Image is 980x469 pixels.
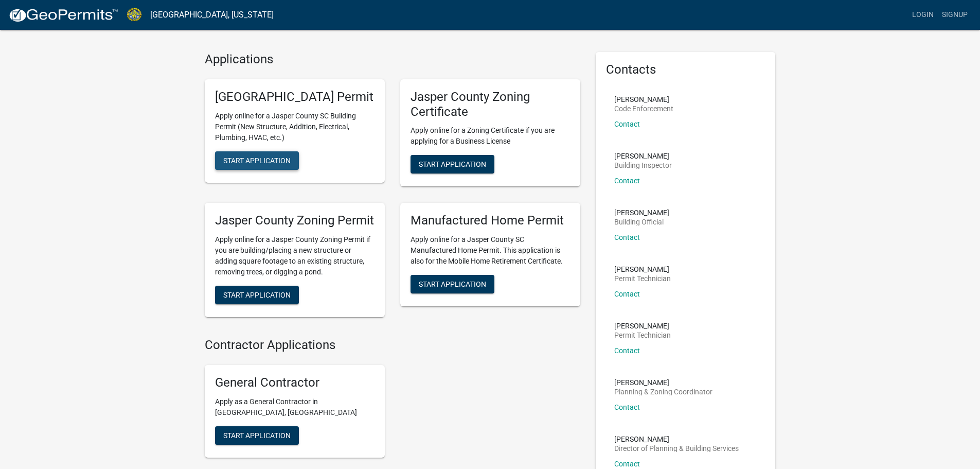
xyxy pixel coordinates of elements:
a: Contact [614,403,640,411]
p: Planning & Zoning Coordinator [614,388,712,395]
a: [GEOGRAPHIC_DATA], [US_STATE] [150,6,274,24]
span: Start Application [419,280,486,288]
a: Contact [614,120,640,128]
h5: Manufactured Home Permit [411,213,570,228]
p: [PERSON_NAME] [614,322,671,329]
h5: Contacts [606,62,765,77]
p: [PERSON_NAME] [614,436,739,443]
p: [PERSON_NAME] [614,152,672,160]
h5: General Contractor [215,375,375,390]
p: [PERSON_NAME] [614,209,669,216]
p: Apply online for a Jasper County Zoning Permit if you are building/placing a new structure or add... [215,234,375,277]
img: Jasper County, South Carolina [127,8,142,22]
p: Apply online for a Jasper County SC Building Permit (New Structure, Addition, Electrical, Plumbin... [215,111,375,143]
p: [PERSON_NAME] [614,266,671,273]
span: Start Application [419,160,486,168]
span: Start Application [223,291,291,299]
a: Contact [614,233,640,241]
p: Building Official [614,218,669,225]
button: Start Application [215,286,299,304]
h5: Jasper County Zoning Certificate [411,90,570,119]
h4: Contractor Applications [205,338,580,353]
button: Start Application [411,275,494,293]
p: [PERSON_NAME] [614,379,712,386]
h4: Applications [205,52,580,67]
button: Start Application [215,151,299,170]
p: Permit Technician [614,332,671,339]
a: Contact [614,460,640,468]
a: Signup [938,5,972,25]
span: Start Application [223,156,291,164]
wm-workflow-list-section: Applications [205,52,580,325]
span: Start Application [223,431,291,439]
a: Contact [614,290,640,298]
h5: Jasper County Zoning Permit [215,213,375,228]
a: Contact [614,177,640,185]
p: Permit Technician [614,275,671,282]
a: Login [908,5,938,25]
p: Director of Planning & Building Services [614,445,739,452]
wm-workflow-list-section: Contractor Applications [205,338,580,466]
p: Code Enforcement [614,105,673,112]
p: Apply as a General Contractor in [GEOGRAPHIC_DATA], [GEOGRAPHIC_DATA] [215,396,375,418]
button: Start Application [215,426,299,445]
p: Building Inspector [614,162,672,169]
p: [PERSON_NAME] [614,96,673,103]
a: Contact [614,346,640,355]
button: Start Application [411,155,494,173]
h5: [GEOGRAPHIC_DATA] Permit [215,90,375,105]
p: Apply online for a Zoning Certificate if you are applying for a Business License [411,125,570,147]
p: Apply online for a Jasper County SC Manufactured Home Permit. This application is also for the Mo... [411,234,570,267]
